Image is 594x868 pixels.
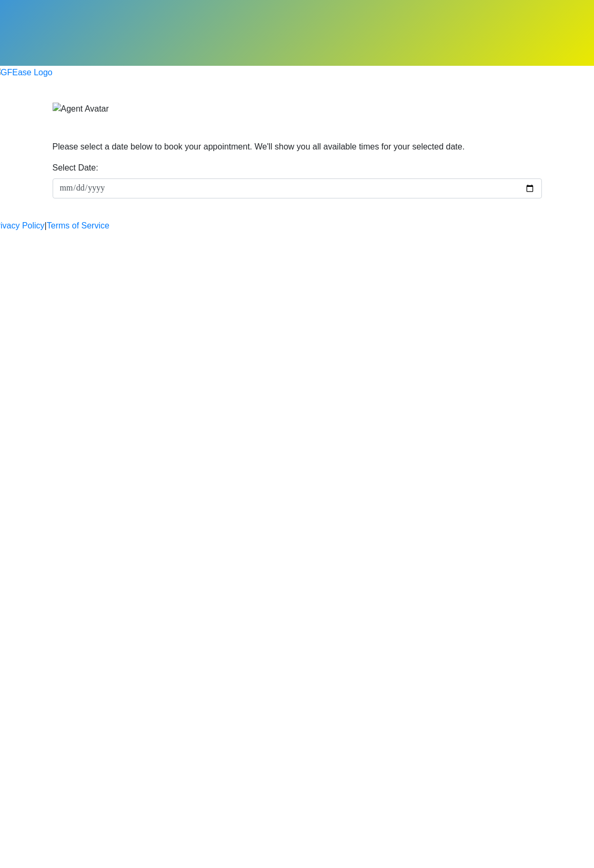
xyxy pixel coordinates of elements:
[53,162,98,174] label: Select Date:
[53,103,109,115] img: Agent Avatar
[45,220,47,232] a: |
[53,141,542,153] p: Please select a date below to book your appointment. We'll show you all available times for your ...
[47,220,109,232] a: Terms of Service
